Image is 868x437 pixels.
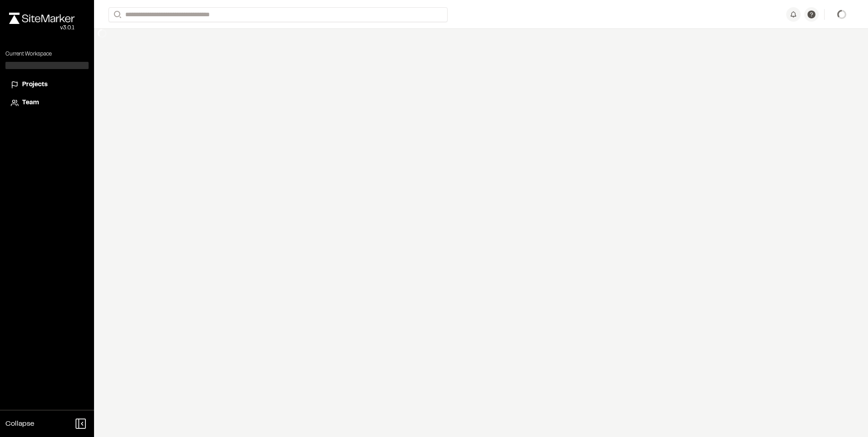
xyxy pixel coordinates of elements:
span: Collapse [5,418,34,429]
div: Oh geez...please don't... [9,24,75,32]
span: Team [22,98,39,108]
span: Projects [22,80,47,90]
button: Search [108,7,125,22]
img: rebrand.png [9,13,75,24]
p: Current Workspace [5,50,89,58]
a: Projects [11,80,83,90]
a: Team [11,98,83,108]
